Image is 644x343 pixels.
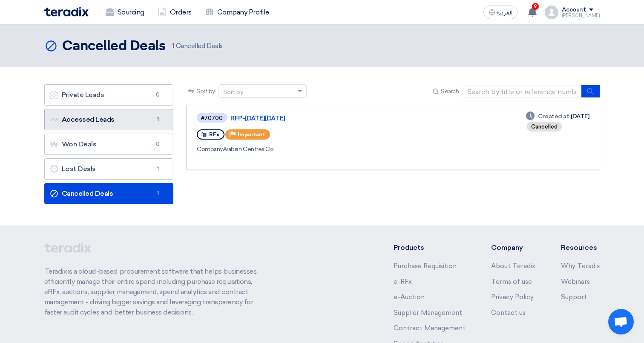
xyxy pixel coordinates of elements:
[151,3,198,22] a: Orders
[394,309,462,317] a: Supplier Management
[561,243,600,253] li: Resources
[394,243,466,253] li: Products
[441,87,459,96] span: Search
[62,38,166,55] h2: Cancelled Deals
[152,140,163,149] span: 0
[538,112,569,121] span: Created at
[44,84,174,106] a: Private Leads0
[209,131,219,137] span: RFx
[152,189,163,198] span: 1
[152,165,163,173] span: 1
[201,115,223,121] div: #70700
[463,85,582,98] input: Search by title or reference number
[532,3,539,10] span: 9
[394,262,457,270] a: Purchase Requisition
[562,13,600,18] div: [PERSON_NAME]
[44,266,267,317] p: Teradix is a cloud-based procurement software that helps businesses efficiently manage their enti...
[44,183,174,204] a: Cancelled Deals1
[562,6,586,14] div: Account
[44,134,174,155] a: Won Deals0
[526,112,589,121] div: [DATE]
[44,7,89,17] img: Teradix logo
[152,115,163,124] span: 1
[196,87,215,96] span: Sort by
[491,278,532,286] a: Terms of use
[491,309,526,317] a: Contact us
[44,158,174,180] a: Lost Deals1
[172,41,222,51] span: Cancelled Deals
[44,109,174,130] a: Accessed Leads1
[527,122,562,131] div: Cancelled
[491,293,534,301] a: Privacy Policy
[608,309,634,334] a: Open chat
[223,88,243,97] div: Sort by
[152,91,163,99] span: 0
[561,293,587,301] a: Support
[491,243,535,253] li: Company
[230,114,443,122] a: RFP-[DATE][DATE]
[561,278,590,286] a: Webinars
[394,278,412,286] a: e-RFx
[99,3,151,22] a: Sourcing
[197,145,445,154] div: Arabian Centres Co.
[238,131,265,137] span: Important
[394,293,425,301] a: e-Auction
[561,262,600,270] a: Why Teradix
[197,146,223,153] span: Company
[491,262,535,270] a: About Teradix
[172,42,174,50] span: 1
[394,324,466,332] a: Contract Management
[198,3,276,22] a: Company Profile
[497,10,512,16] span: العربية
[545,6,558,19] img: profile_test.png
[483,6,517,19] button: العربية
